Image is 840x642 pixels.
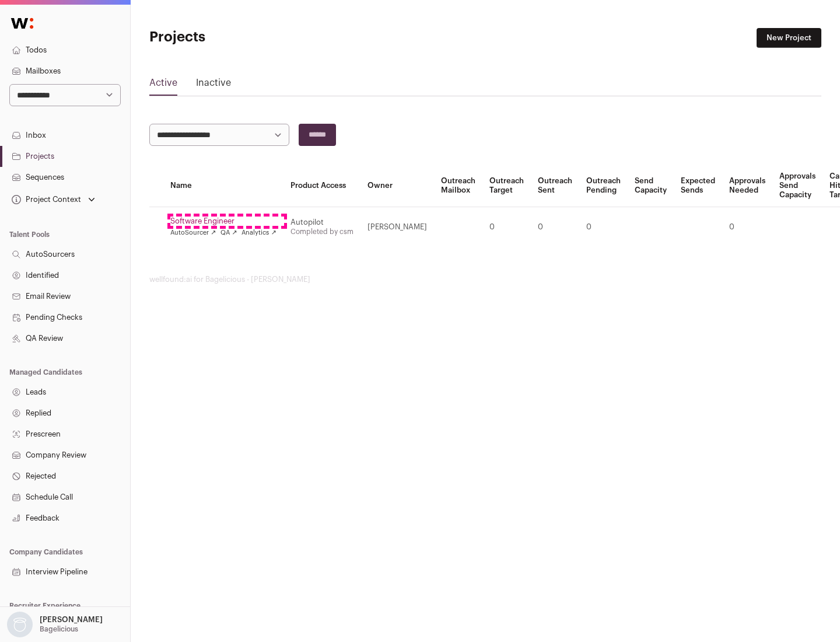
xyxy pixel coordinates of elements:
[163,165,283,207] th: Name
[7,612,33,637] img: nopic.png
[531,165,579,207] th: Outreach Sent
[579,207,628,247] td: 0
[722,165,772,207] th: Approvals Needed
[722,207,772,247] td: 0
[149,76,177,95] a: Active
[674,165,722,207] th: Expected Sends
[40,615,103,624] p: [PERSON_NAME]
[149,28,373,47] h1: Projects
[772,165,822,207] th: Approvals Send Capacity
[757,28,821,48] a: New Project
[579,165,628,207] th: Outreach Pending
[5,612,105,637] button: Open dropdown
[40,624,78,634] p: Bagelicious
[9,191,97,208] button: Open dropdown
[170,217,276,226] a: Software Engineer
[149,275,821,284] footer: wellfound:ai for Bagelicious - [PERSON_NAME]
[434,165,482,207] th: Outreach Mailbox
[628,165,674,207] th: Send Capacity
[290,218,353,227] div: Autopilot
[9,195,81,204] div: Project Context
[482,207,531,247] td: 0
[170,228,216,238] a: AutoSourcer ↗
[482,165,531,207] th: Outreach Target
[196,76,231,95] a: Inactive
[5,12,40,35] img: Wellfound
[360,165,434,207] th: Owner
[283,165,360,207] th: Product Access
[531,207,579,247] td: 0
[360,207,434,247] td: [PERSON_NAME]
[242,228,276,238] a: Analytics ↗
[220,228,237,238] a: QA ↗
[290,228,353,235] a: Completed by csm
